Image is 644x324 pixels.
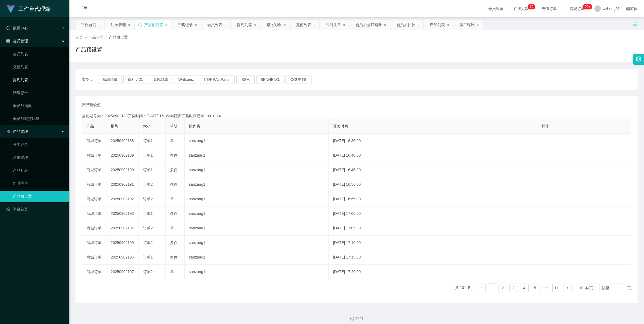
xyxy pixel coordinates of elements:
i: 图标: close [342,23,346,27]
a: 会员加扣款 [13,100,65,111]
i: 图标: menu-fold [75,0,94,18]
td: [DATE] 16:50:00 [329,177,537,192]
li: 共 101 条， [455,284,475,292]
td: [DATE] 16:45:00 [329,163,537,177]
td: 20250902190 [106,163,139,177]
i: 图标: table [6,39,10,43]
a: 提现列表 [13,74,65,85]
i: 图标: close [313,23,316,27]
td: 20250902189 [106,148,139,163]
a: 3 [510,284,518,292]
i: 图标: sync [138,23,142,27]
a: 产品列表 [13,165,65,176]
div: 充值列表 [296,20,311,30]
span: 数据中心 [6,26,28,30]
i: 图标: close [165,23,168,27]
button: COURTS. [286,75,312,84]
span: 多件 [170,168,178,172]
span: 会员管理 [6,39,28,43]
span: 操作 [542,124,549,128]
img: logo.9652507e.png [6,5,15,13]
a: 充值列表 [13,61,65,72]
a: 5 [531,284,539,292]
span: 开奖时间 [333,124,348,128]
td: [DATE] 17:20:00 [329,265,537,279]
span: 产品管理 [88,35,103,39]
i: 图标: global [626,7,630,11]
td: [DATE] 16:40:00 [329,148,537,163]
i: 图标: close [383,23,387,27]
td: 20250902191 [106,177,139,192]
td: 20250902197 [106,265,139,279]
span: 充值订单 [539,7,559,11]
button: 兑现订单 [149,75,172,84]
a: 2 [499,284,507,292]
td: [DATE] 17:10:00 [329,236,537,250]
td: sanzang1 [185,148,329,163]
td: 商城订单 [82,206,106,221]
span: 操作员 [189,124,200,128]
a: 开奖记录 [13,139,65,150]
li: 5 [531,284,539,292]
td: 商城订单 [82,192,106,206]
div: 产品列表 [430,20,445,30]
td: sanzang1 [185,265,329,279]
a: 11 [553,284,561,292]
span: 订单1 [143,153,153,157]
i: 图标: close [224,23,227,27]
span: 单 [170,226,174,230]
td: 商城订单 [82,221,106,236]
span: 产品 [86,124,94,128]
i: 图标: close [417,23,420,27]
span: 大小 [143,124,151,128]
sup: 1052 [583,4,592,9]
i: 图标: appstore-o [6,130,10,133]
li: 向后 5 页 [542,284,550,292]
span: 类型： [82,75,98,84]
span: 多件 [170,153,178,157]
i: 图标: setting [636,56,642,62]
td: sanzang1 [185,236,329,250]
div: 跳至 页 [602,284,631,292]
h1: 工作台代理端 [18,0,51,18]
i: 图标: left [480,287,483,290]
i: 图标: check-circle-o [6,26,10,30]
sup: 19 [528,4,535,9]
p: 1 [530,4,532,9]
a: 图标: dashboard平台首页 [6,204,65,215]
button: IKEA. [236,75,255,84]
div: 会员列表 [207,20,222,30]
td: 商城订单 [82,148,106,163]
i: 图标: close [127,23,131,27]
div: 员工统计 [459,20,475,30]
a: 1 [488,284,496,292]
td: 商城订单 [82,236,106,250]
td: 商城订单 [82,265,106,279]
td: sanzang1 [185,221,329,236]
span: 多件 [170,211,178,216]
li: 下一页 [563,284,572,292]
span: 产品预设值 [82,102,101,108]
span: 期号 [111,124,118,128]
span: 订单1 [143,255,153,259]
span: 首页 [75,35,83,39]
div: 当前期号为：20250902188开奖时间：[DATE] 16:35:00距离开奖时间还有：00:0-14 [82,113,631,119]
div: 开奖记录 [178,20,193,30]
span: ••• [542,284,550,292]
span: 订单1 [143,139,153,143]
a: 即时注单 [13,178,65,189]
span: 单 [170,270,174,274]
li: 2 [498,284,507,292]
div: 2021 [73,316,640,322]
td: 商城订单 [82,177,106,192]
span: 订单2 [143,182,153,187]
i: 图标: close [254,23,257,27]
li: 3 [509,284,518,292]
td: sanzang1 [185,134,329,148]
td: sanzang1 [185,206,329,221]
span: 单双 [170,124,178,128]
a: 会员加减打码量 [13,113,65,124]
span: 多件 [170,182,178,187]
td: sanzang1 [185,177,329,192]
div: 提现列表 [237,20,252,30]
